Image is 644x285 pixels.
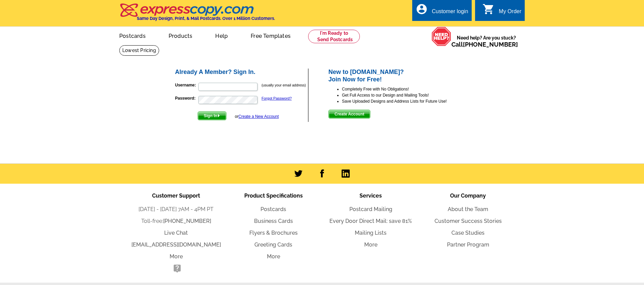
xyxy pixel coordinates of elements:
a: account_circle Customer login [416,7,468,16]
a: Postcards [108,27,156,43]
li: Completely Free with No Obligations! [342,86,470,92]
a: Free Templates [240,27,301,43]
span: Create Account [329,110,370,118]
button: Create Account [328,110,370,119]
a: Postcard Mailing [349,206,392,212]
a: [PHONE_NUMBER] [163,218,211,224]
a: [EMAIL_ADDRESS][DOMAIN_NAME] [131,241,221,248]
a: Forgot Password? [262,96,292,100]
a: Case Studies [451,230,485,236]
div: My Order [499,8,521,18]
span: Our Company [450,192,486,199]
span: Product Specifications [244,192,303,199]
span: Sign In [198,112,226,120]
a: More [267,253,280,260]
div: or [235,113,279,120]
button: Sign In [198,111,226,120]
img: help [431,27,451,46]
a: More [364,241,377,248]
a: Postcards [261,206,286,212]
a: Help [204,27,239,43]
h2: Already A Member? Sign In. [175,69,308,76]
a: shopping_cart My Order [482,7,521,16]
div: Customer login [432,8,468,18]
a: Same Day Design, Print, & Mail Postcards. Over 1 Million Customers. [119,8,275,21]
span: Need help? Are you stuck? [451,34,521,48]
a: Products [158,27,203,43]
img: button-next-arrow-white.png [217,114,220,117]
i: account_circle [416,3,428,15]
span: Customer Support [152,192,200,199]
a: Greeting Cards [254,241,292,248]
i: shopping_cart [482,3,495,15]
small: (usually your email address) [262,83,306,87]
h2: New to [DOMAIN_NAME]? Join Now for Free! [328,69,470,83]
a: Partner Program [447,241,489,248]
li: Get Full Access to our Design and Mailing Tools! [342,92,470,98]
li: Save Uploaded Designs and Address Lists for Future Use! [342,98,470,104]
h4: Same Day Design, Print, & Mail Postcards. Over 1 Million Customers. [137,16,275,21]
a: Every Door Direct Mail: save 81% [329,218,412,224]
li: [DATE] - [DATE] 7AM - 4PM PT [127,205,225,213]
a: Customer Success Stories [435,218,502,224]
a: Business Cards [254,218,293,224]
a: Create a New Account [239,114,279,119]
a: Mailing Lists [355,230,387,236]
li: Toll-free: [127,217,225,225]
a: [PHONE_NUMBER] [463,41,518,48]
span: Call [451,41,518,48]
a: Flyers & Brochures [249,230,298,236]
label: Username: [175,82,198,88]
a: More [170,253,183,260]
label: Password: [175,95,198,101]
a: Live Chat [164,230,188,236]
span: Services [360,192,382,199]
a: About the Team [448,206,488,212]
